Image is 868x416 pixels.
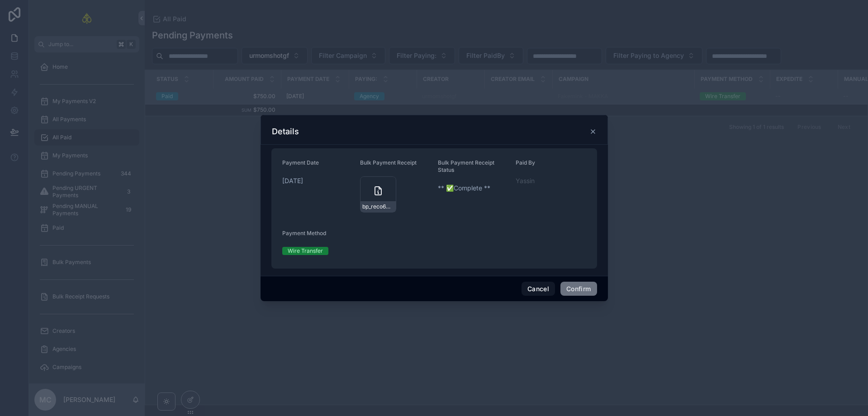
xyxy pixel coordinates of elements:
h3: Details [272,126,299,137]
span: Bulk Payment Receipt [360,159,417,166]
div: Wire Transfer [288,247,323,255]
span: [DATE] [282,176,353,185]
span: Paid By [516,159,535,166]
span: Bulk Payment Receipt Status [438,159,494,173]
button: Confirm [560,282,597,296]
button: Cancel [522,282,555,296]
a: Yassin [516,176,535,185]
span: Payment Method [282,230,326,236]
span: Payment Date [282,159,319,166]
span: bp_reco6wlnNiAlpwsbU [362,203,394,210]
